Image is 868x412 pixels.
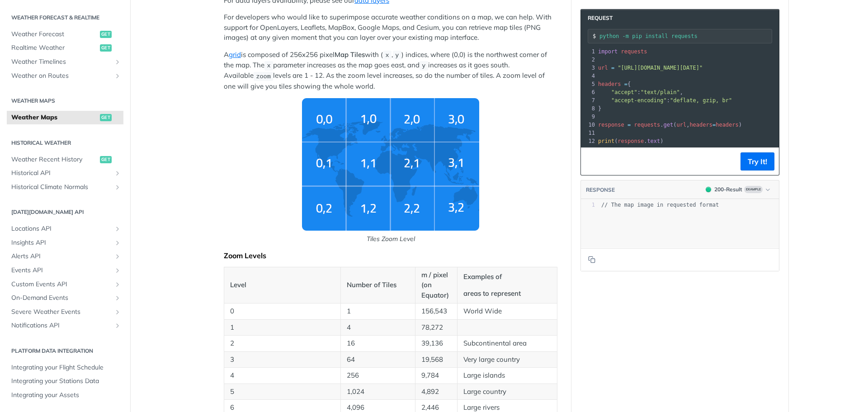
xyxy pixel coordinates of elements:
span: import [598,48,618,55]
span: "accept" [611,89,637,95]
div: 6 [581,88,596,96]
a: Notifications APIShow subpages for Notifications API [7,319,123,332]
a: Alerts APIShow subpages for Alerts API [7,250,123,263]
a: Weather Recent Historyget [7,153,123,166]
span: headers [689,122,712,128]
span: "text/plain" [641,89,680,95]
p: 0 [230,306,335,317]
span: "[URL][DOMAIN_NAME][DATE]" [618,65,703,71]
span: x [267,62,270,69]
span: // The map image in requested format [601,202,719,208]
a: Historical APIShow subpages for Historical API [7,166,123,180]
span: Weather Timelines [11,57,112,66]
p: 1 [347,306,409,317]
button: Show subpages for Alerts API [114,253,121,260]
span: y [422,62,425,69]
span: = [611,65,614,71]
span: x [385,52,389,59]
span: Realtime Weather [11,43,98,52]
a: Realtime Weatherget [7,41,123,55]
p: 19,568 [421,355,451,365]
span: Alerts API [11,252,112,261]
span: Historical API [11,169,112,178]
h2: Weather Maps [7,97,123,105]
span: Integrating your Flight Schedule [11,363,121,372]
a: Weather Forecastget [7,28,123,41]
span: Integrating your Stations Data [11,377,121,386]
span: get [100,156,112,163]
span: = [627,122,631,128]
p: 2 [230,338,335,349]
span: : [598,97,732,104]
a: Locations APIShow subpages for Locations API [7,222,123,236]
span: Severe Weather Events [11,308,112,317]
a: Integrating your Assets [7,388,123,402]
p: 78,272 [421,322,451,333]
a: Custom Events APIShow subpages for Custom Events API [7,278,123,291]
p: Large islands [463,370,551,381]
span: headers [716,122,739,128]
div: Zoom Levels [224,251,557,260]
span: ( . ) [598,138,664,144]
input: Request instructions [599,33,772,39]
span: response [618,138,644,144]
div: 9 [581,113,596,121]
span: Insights API [11,238,112,247]
span: Custom Events API [11,280,112,289]
button: Show subpages for Historical API [114,170,121,177]
h2: Weather Forecast & realtime [7,14,123,22]
span: get [100,31,112,38]
button: Show subpages for Notifications API [114,322,121,329]
span: print [598,138,614,144]
span: On-Demand Events [11,294,112,303]
p: Examples of [463,272,551,282]
p: Tiles Zoom Level [224,234,557,244]
a: Integrating your Flight Schedule [7,361,123,374]
span: Weather on Routes [11,71,112,81]
span: Weather Maps [11,113,98,122]
button: Show subpages for On-Demand Events [114,294,121,302]
div: 4 [581,72,596,80]
a: Weather TimelinesShow subpages for Weather Timelines [7,55,123,69]
span: get [664,122,674,128]
span: . ( , ) [598,122,742,128]
span: Notifications API [11,321,112,330]
span: Weather Forecast [11,30,98,39]
div: 3 [581,64,596,72]
span: Events API [11,266,112,275]
span: "deflate, gzip, br" [670,97,732,104]
span: = [712,122,716,128]
p: 4 [230,370,335,381]
a: Events APIShow subpages for Events API [7,264,123,277]
a: Historical Climate NormalsShow subpages for Historical Climate Normals [7,180,123,194]
span: Weather Recent History [11,155,98,164]
h2: Platform DATA integration [7,347,123,355]
button: Show subpages for Historical Climate Normals [114,184,121,191]
span: : , [598,89,683,95]
div: 12 [581,137,596,145]
span: Integrating your Assets [11,391,121,400]
a: Integrating your Stations Data [7,374,123,388]
p: areas to represent [463,289,551,299]
span: zoom [256,73,270,80]
p: World Wide [463,306,551,317]
span: get [100,114,112,121]
p: 4 [347,322,409,333]
button: Show subpages for Weather Timelines [114,58,121,66]
span: requests [621,48,647,55]
span: 200 [706,187,711,192]
span: { [598,81,631,87]
button: Show subpages for Severe Weather Events [114,308,121,316]
p: Number of Tiles [347,280,409,290]
p: 1 [230,322,335,333]
button: Show subpages for Weather on Routes [114,72,121,80]
span: get [100,44,112,52]
span: y [395,52,399,59]
button: Try It! [741,152,774,170]
button: Copy to clipboard [585,155,598,168]
span: response [598,122,624,128]
a: Weather on RoutesShow subpages for Weather on Routes [7,69,123,83]
p: m / pixel (on Equator) [421,270,451,301]
p: A is composed of 256x256 pixel with ( , ) indices, where (0,0) is the northwest corner of the map... [224,50,557,91]
strong: Map Tiles [335,50,365,59]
